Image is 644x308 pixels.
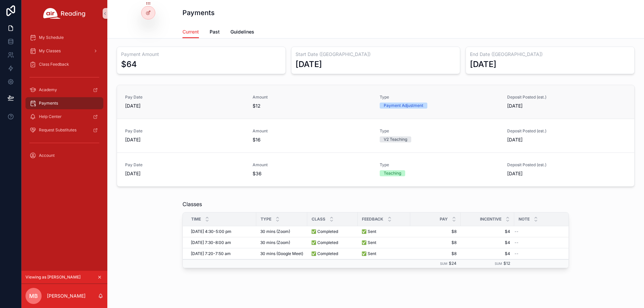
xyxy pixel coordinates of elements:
span: ✅ Completed [311,229,338,234]
img: App logo [43,8,86,19]
div: Payment Adjustment [384,103,423,109]
span: ✅ Completed [311,251,338,256]
span: $12 [253,103,372,109]
span: My Schedule [39,35,64,40]
span: $36 [253,170,372,177]
span: Note [519,217,530,222]
span: Account [39,153,55,158]
span: Feedback [362,217,383,222]
span: Class [312,217,325,222]
div: [DATE] [296,59,322,70]
span: -- [515,251,519,256]
span: $12 [503,261,510,266]
span: Pay Date [125,95,245,100]
a: My Schedule [25,32,103,44]
a: Payments [25,97,103,109]
span: Amount [253,162,372,168]
h3: Start Date ([GEOGRAPHIC_DATA]) [296,51,456,58]
span: [DATE] [507,103,627,109]
span: Deposit Posted (est.) [507,162,627,168]
span: [DATE] [507,136,627,143]
span: Guidelines [230,28,254,35]
span: [DATE] [125,136,245,143]
span: Pay Date [125,128,245,134]
span: ✅ Completed [311,240,338,245]
div: scrollable content [21,27,107,170]
span: Current [182,28,199,35]
a: Guidelines [230,26,254,39]
span: 30 mins (Zoom) [260,240,290,245]
span: [DATE] 7:30-8:00 am [191,240,231,245]
span: Deposit Posted (est.) [507,95,627,100]
a: Class Feedback [25,58,103,70]
span: $8 [414,240,457,245]
p: [PERSON_NAME] [47,293,86,299]
span: -- [515,229,519,234]
small: Sum [495,262,502,265]
span: Amount [253,128,372,134]
span: $4 [465,240,510,245]
span: $8 [414,229,457,234]
span: Help Center [39,114,62,119]
span: 30 mins (Google Meet) [260,251,303,256]
span: $24 [449,261,457,266]
span: Academy [39,87,57,93]
span: $4 [465,229,510,234]
span: Type [380,95,499,100]
span: [DATE] 7:20-7:50 am [191,251,231,256]
span: Incentive [480,217,501,222]
a: Academy [25,84,103,96]
span: Pay Date [125,162,245,168]
span: $16 [253,136,372,143]
div: [DATE] [470,59,496,70]
a: Request Substitutes [25,124,103,136]
div: Teaching [384,170,401,176]
a: Help Center [25,111,103,123]
div: V2 Teaching [384,136,407,142]
span: Request Substitutes [39,127,76,133]
span: [DATE] [125,103,245,109]
span: Class Feedback [39,62,69,67]
a: Current [182,26,199,39]
span: ✅ Sent [362,229,376,234]
span: Payments [39,101,58,106]
span: $4 [465,251,510,256]
span: ✅ Sent [362,251,376,256]
span: Viewing as [PERSON_NAME] [25,274,80,280]
span: Time [191,217,201,222]
a: My Classes [25,45,103,57]
span: -- [515,240,519,245]
span: [DATE] 4:30-5:00 pm [191,229,231,234]
div: $64 [121,59,137,70]
a: Account [25,149,103,162]
span: ✅ Sent [362,240,376,245]
span: Type [380,128,499,134]
span: MB [29,292,38,300]
span: Past [210,28,220,35]
h3: End Date ([GEOGRAPHIC_DATA]) [470,51,630,58]
span: Type [380,162,499,168]
h1: Payments [182,8,215,17]
span: My Classes [39,48,61,54]
span: Deposit Posted (est.) [507,128,627,134]
span: $8 [414,251,457,256]
span: [DATE] [125,170,245,177]
small: Sum [440,262,447,265]
span: 30 mins (Zoom) [260,229,290,234]
span: [DATE] [507,170,627,177]
span: Amount [253,95,372,100]
h3: Payment Amount [121,51,281,58]
span: Classes [182,200,202,208]
span: Pay [440,217,448,222]
a: Past [210,26,220,39]
span: Type [261,217,271,222]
